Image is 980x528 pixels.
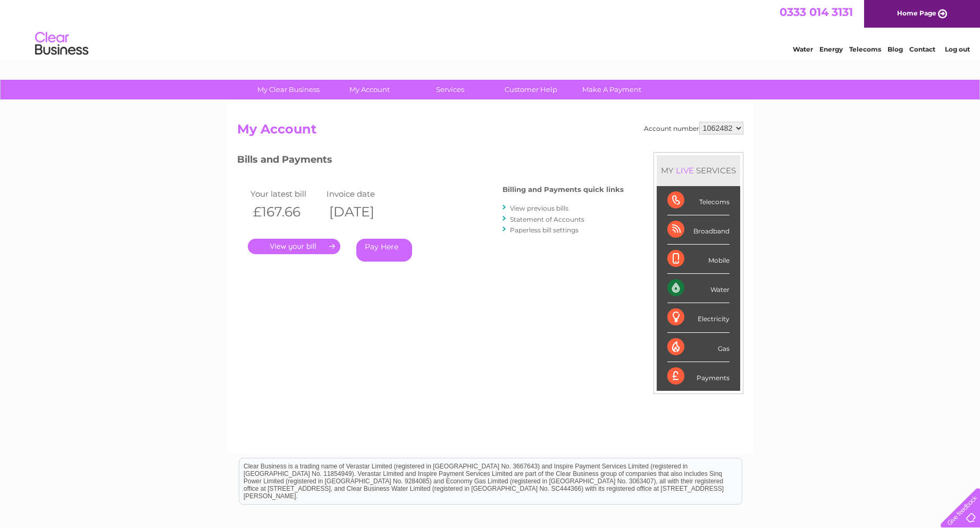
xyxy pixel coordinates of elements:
div: LIVE [674,165,696,175]
a: 0333 014 3131 [780,5,853,19]
a: View previous bills [510,204,568,212]
td: Your latest bill [248,187,324,201]
h3: Bills and Payments [237,152,624,171]
a: My Clear Business [245,80,332,99]
a: Pay Here [356,239,412,262]
div: Mobile [667,245,730,274]
div: Water [667,274,730,303]
th: [DATE] [324,201,400,223]
a: Customer Help [487,80,575,99]
h4: Billing and Payments quick links [502,186,624,194]
div: Payments [667,362,730,391]
a: Energy [819,45,843,53]
td: Invoice date [324,187,400,201]
div: Clear Business is a trading name of Verastar Limited (registered in [GEOGRAPHIC_DATA] No. 3667643... [239,6,742,52]
a: Contact [909,45,935,53]
div: Telecoms [667,186,730,215]
a: Make A Payment [568,80,656,99]
div: Broadband [667,215,730,245]
a: Water [793,45,813,53]
a: My Account [325,80,413,99]
th: £167.66 [248,201,324,223]
div: Gas [667,333,730,362]
a: Telecoms [849,45,881,53]
a: Log out [945,45,970,53]
div: Account number [644,122,743,135]
a: Statement of Accounts [510,215,584,223]
a: Services [406,80,494,99]
div: MY SERVICES [657,155,740,186]
a: . [248,239,340,254]
a: Paperless bill settings [510,226,579,234]
h2: My Account [237,122,743,142]
div: Electricity [667,303,730,332]
img: logo.png [35,28,89,60]
a: Blog [887,45,903,53]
